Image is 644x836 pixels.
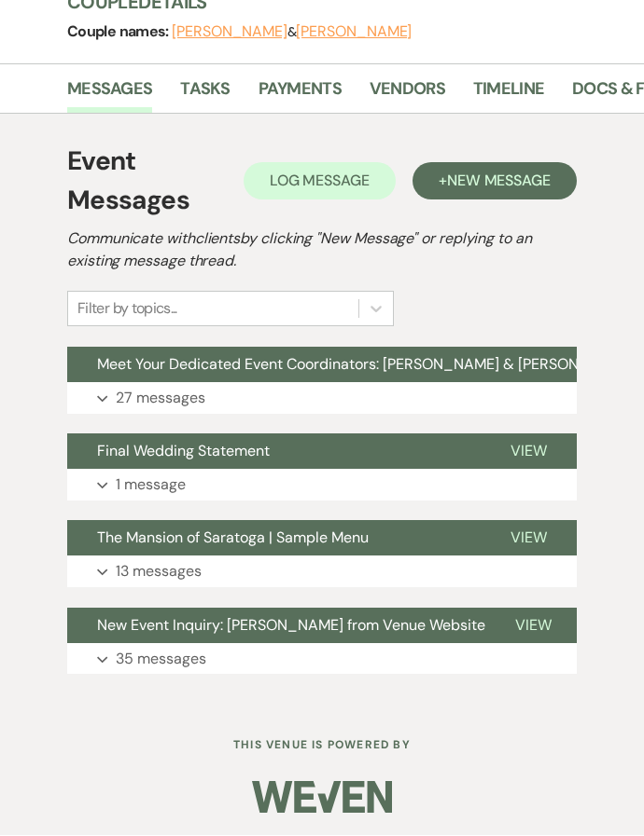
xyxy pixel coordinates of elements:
button: [PERSON_NAME] [296,25,412,40]
h1: Event Messages [67,143,244,221]
button: +New Message [413,163,577,200]
span: New Message [447,171,551,191]
span: Log Message [270,171,370,191]
span: View [511,442,547,461]
a: Vendors [370,76,445,115]
p: 27 messages [116,387,205,411]
button: Log Message [244,163,396,200]
p: 35 messages [116,648,206,672]
h2: Communicate with clients by clicking "New Message" or replying to an existing message thread. [67,228,577,273]
p: 13 messages [116,560,202,584]
button: View [485,609,581,644]
a: Messages [67,76,152,115]
img: Weven Logo [252,770,392,835]
span: View [515,616,552,636]
button: 1 message [67,470,577,501]
button: View [481,521,577,556]
button: New Event Inquiry: [PERSON_NAME] from Venue Website [67,609,485,644]
button: 27 messages [67,383,577,415]
button: Meet Your Dedicated Event Coordinators: [PERSON_NAME] & [PERSON_NAME]! [67,348,638,383]
span: View [511,528,547,548]
a: Timeline [473,76,544,115]
span: The Mansion of Saratoga | Sample Menu [97,528,369,548]
p: 1 message [116,473,186,498]
span: New Event Inquiry: [PERSON_NAME] from Venue Website [97,616,485,636]
a: Payments [259,76,342,115]
span: & [172,24,412,41]
button: 13 messages [67,556,577,588]
button: View [481,434,577,470]
span: Couple names: [67,22,172,42]
button: 35 messages [67,644,577,676]
button: [PERSON_NAME] [172,25,287,40]
div: Filter by topics... [77,298,177,321]
a: Tasks [180,76,230,115]
button: The Mansion of Saratoga | Sample Menu [67,521,481,556]
span: Meet Your Dedicated Event Coordinators: [PERSON_NAME] & [PERSON_NAME]! [97,355,638,375]
button: Final Wedding Statement [67,434,481,470]
span: Final Wedding Statement [97,442,270,461]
